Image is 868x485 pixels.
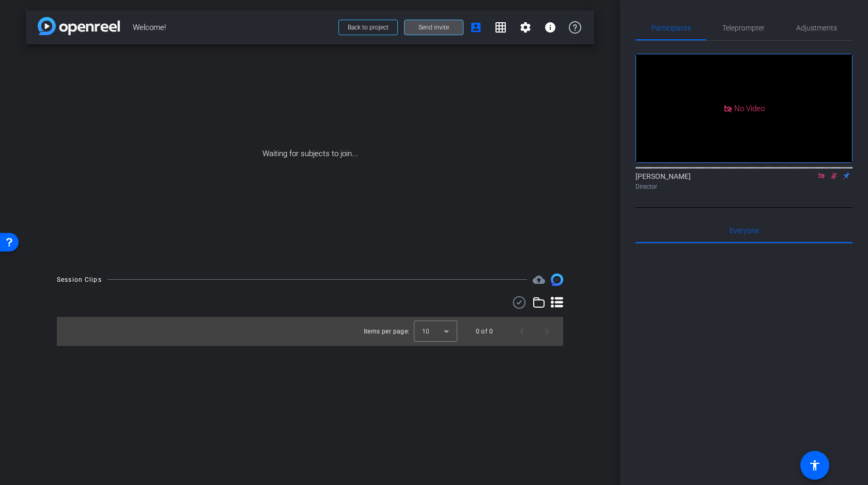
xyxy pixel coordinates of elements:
[57,275,102,285] div: Session Clips
[419,23,449,32] span: Send invite
[470,21,482,34] mat-icon: account_box
[796,24,837,32] span: Adjustments
[348,24,389,31] span: Back to project
[636,171,853,191] div: [PERSON_NAME]
[809,459,821,472] mat-icon: accessibility
[364,326,410,337] div: Items per page:
[533,274,545,286] span: Destinations for your clips
[338,20,398,35] button: Back to project
[133,17,332,38] span: Welcome!
[734,103,765,113] span: No Video
[476,326,493,337] div: 0 of 0
[509,319,534,344] button: Previous page
[534,319,559,344] button: Next page
[404,20,463,35] button: Send invite
[519,21,532,34] mat-icon: settings
[26,44,594,263] div: Waiting for subjects to join...
[544,21,556,34] mat-icon: info
[38,17,120,35] img: app-logo
[730,227,759,234] span: Everyone
[551,274,563,286] img: Session clips
[652,24,691,32] span: Participants
[636,182,853,191] div: Director
[494,21,507,34] mat-icon: grid_on
[533,274,545,286] mat-icon: cloud_upload
[722,24,765,32] span: Teleprompter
